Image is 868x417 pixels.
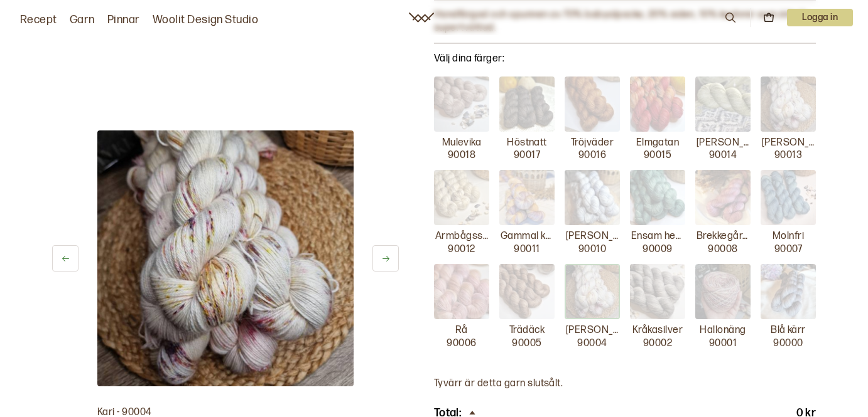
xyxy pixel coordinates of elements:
[20,11,57,29] a: Recept
[409,13,434,23] a: Woolite
[514,149,540,161] font: 90017
[501,230,617,242] font: Gammal kvinna, snorunge
[632,324,683,336] font: Kråkasilver
[708,243,737,255] font: 90008
[499,77,555,132] img: Höstnatt
[695,170,751,225] img: Brekkegården
[512,337,541,349] font: 90005
[434,170,489,225] img: Armbågsskal
[509,324,545,336] font: Trädäck
[771,324,806,336] font: Blå kärr
[107,11,140,29] a: Pinnar
[434,264,489,319] img: Rå
[565,264,620,319] img: Kari
[761,170,816,225] img: Molnfri
[566,230,644,242] font: [PERSON_NAME]
[578,149,606,161] font: 90016
[695,77,751,132] img: Olivia
[97,130,354,386] img: Bild av garn
[802,12,838,23] font: Logga in
[630,77,685,132] img: Elmgatan
[447,337,476,349] font: 90006
[435,230,495,242] font: Armbågsskal
[565,77,620,132] img: Tröjväder
[643,243,672,255] font: 90009
[70,11,95,29] a: Garn
[695,264,751,319] img: Hallonäng
[448,149,475,161] font: 90018
[709,337,737,349] font: 90001
[153,11,259,29] a: Woolit Design Studio
[153,13,259,26] font: Woolit Design Studio
[709,149,737,161] font: 90014
[499,170,555,225] img: Gammal kvinna, snorunge
[773,337,803,349] font: 90000
[571,137,614,149] font: Tröjväder
[700,324,746,336] font: Hallonäng
[455,324,468,336] font: Rå
[636,137,680,149] font: Elmgatan
[434,77,489,132] img: Mulevika
[630,264,685,319] img: Kråkasilver
[20,13,57,26] font: Recept
[630,170,685,225] img: Ensam hemma
[565,170,620,225] img: Ellen
[499,264,555,319] img: Trädäck
[578,243,606,255] font: 90010
[566,324,644,336] font: [PERSON_NAME]
[644,149,671,161] font: 90015
[762,137,840,149] font: [PERSON_NAME]
[577,337,607,349] font: 90004
[631,230,698,242] font: Ensam hemma
[774,243,802,255] font: 90007
[434,377,563,389] font: Tyvärr är detta garn slutsålt.
[643,337,672,349] font: 90002
[448,243,475,255] font: 90012
[787,9,853,26] button: Användarrullgardinsmeny
[773,230,804,242] font: Molnfri
[107,13,140,26] font: Pinnar
[697,230,760,242] font: Brekkegården
[434,53,504,65] font: Välj dina färger:
[761,264,816,319] img: Blå kärr
[442,137,482,149] font: Mulevika
[761,77,816,132] img: Kari
[507,137,547,149] font: Höstnatt
[697,137,774,149] font: [PERSON_NAME]
[514,243,540,255] font: 90011
[774,149,802,161] font: 90013
[70,13,95,26] font: Garn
